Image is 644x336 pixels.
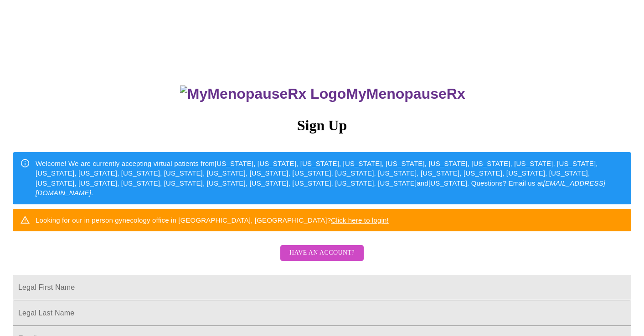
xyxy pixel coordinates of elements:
[278,255,366,263] a: Have an account?
[36,155,624,202] div: Welcome! We are currently accepting virtual patients from [US_STATE], [US_STATE], [US_STATE], [US...
[13,117,631,134] h3: Sign Up
[180,85,346,102] img: MyMenopauseRx Logo
[331,216,389,224] a: Click here to login!
[36,212,389,229] div: Looking for our in person gynecology office in [GEOGRAPHIC_DATA], [GEOGRAPHIC_DATA]?
[289,247,355,259] span: Have an account?
[280,245,364,261] button: Have an account?
[14,85,632,102] h3: MyMenopauseRx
